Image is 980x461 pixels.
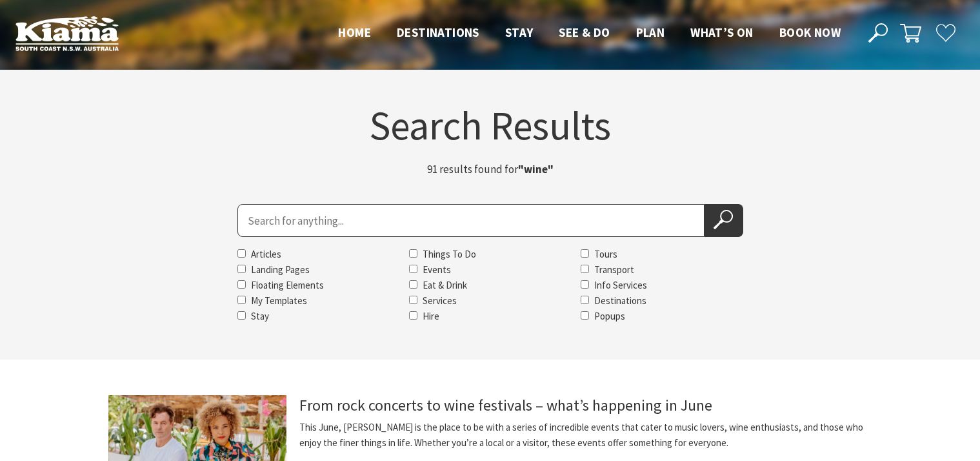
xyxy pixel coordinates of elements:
[559,25,610,40] span: See & Do
[423,248,476,260] label: Things To Do
[15,15,119,51] img: Kiama Logo
[779,25,841,40] span: Book now
[594,248,617,260] label: Tours
[397,25,479,41] a: Destinations
[779,25,841,41] a: Book now
[299,395,712,415] a: From rock concerts to wine festivals – what’s happening in June
[636,25,665,41] a: Plan
[423,263,451,276] label: Events
[338,25,371,41] a: Home
[397,25,479,40] span: Destinations
[299,420,872,451] p: This June, [PERSON_NAME] is the place to be with a series of incredible events that cater to musi...
[423,294,457,307] label: Services
[108,105,872,145] h1: Search Results
[594,310,625,322] label: Popups
[251,279,324,291] label: Floating Elements
[594,263,634,276] label: Transport
[251,248,281,260] label: Articles
[423,279,467,291] label: Eat & Drink
[251,294,307,307] label: My Templates
[329,161,652,178] p: 91 results found for
[251,310,269,322] label: Stay
[338,25,371,40] span: Home
[237,204,705,237] input: Search for:
[325,23,854,44] nav: Main Menu
[594,294,646,307] label: Destinations
[251,263,310,276] label: Landing Pages
[505,25,534,41] a: Stay
[505,25,534,40] span: Stay
[423,310,439,322] label: Hire
[690,25,754,41] a: What’s On
[636,25,665,40] span: Plan
[690,25,754,40] span: What’s On
[518,162,554,176] strong: "wine"
[559,25,610,41] a: See & Do
[594,279,647,291] label: Info Services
